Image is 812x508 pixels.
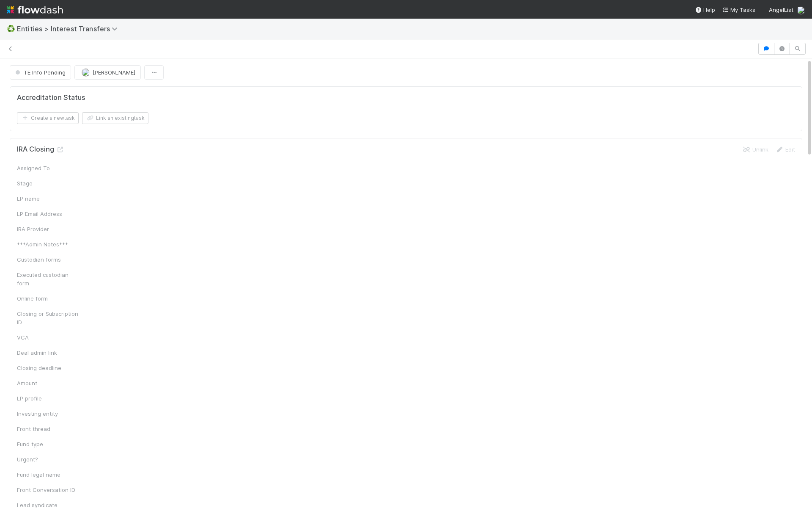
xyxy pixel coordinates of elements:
[722,6,755,14] a: My Tasks
[17,255,80,264] div: Custodian forms
[17,455,80,464] div: Urgent?
[17,425,80,433] div: Front thread
[769,6,793,13] span: AngelList
[17,294,80,303] div: Online form
[17,394,80,403] div: LP profile
[17,486,80,494] div: Front Conversation ID
[17,409,80,418] div: Investing entity
[17,94,85,102] h5: Accreditation Status
[17,364,80,372] div: Closing deadline
[722,6,755,13] span: My Tasks
[17,194,80,203] div: LP name
[17,333,80,342] div: VCA
[797,6,805,14] img: avatar_aa70801e-8de5-4477-ab9d-eb7c67de69c1.png
[17,271,80,287] div: Executed custodian form
[17,225,80,233] div: IRA Provider
[695,6,715,14] div: Help
[17,309,80,326] div: Closing or Subscription ID
[17,25,122,33] span: Entities > Interest Transfers
[17,348,80,357] div: Deal admin link
[17,112,79,124] button: Create a newtask
[17,164,80,172] div: Assigned To
[17,179,80,188] div: Stage
[7,25,15,32] span: ♻️
[17,379,80,387] div: Amount
[17,145,64,154] h5: IRA Closing
[742,146,768,153] a: Unlink
[7,3,63,17] img: logo-inverted-e16ddd16eac7371096b0.svg
[775,146,795,153] a: Edit
[17,470,80,479] div: Fund legal name
[17,210,80,218] div: LP Email Address
[82,112,148,124] button: Link an existingtask
[17,440,80,448] div: Fund type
